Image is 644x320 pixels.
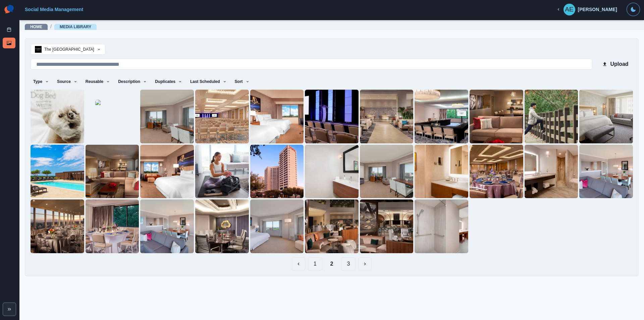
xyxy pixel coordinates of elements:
[579,90,633,143] img: zd60dtbccspaupojqcwb
[31,76,52,87] button: Type
[565,1,574,17] div: Anastasia Elie
[250,145,304,198] img: fzdbwntwbgp0fjdddb90
[305,90,359,143] img: jv3uoeakruak9m1or0h7
[25,23,97,30] nav: breadcrumb
[525,90,578,143] img: wt6h299bknimhtbo9rv1
[250,199,304,253] img: xsmywahkyvu6ny4wygbj
[579,145,633,198] img: qe3bm8rp7dprhi6zfycd
[140,90,194,143] img: zxcvazut3g1xsnnmgyrd
[415,90,468,143] img: l2qtuniogug8cri7jd4z
[115,76,150,87] button: Description
[31,199,84,253] img: o2d1xqkalmrhkp6xnxki
[3,38,15,48] a: Media Library
[152,76,185,87] button: Duplicates
[95,100,129,133] img: fxryklrmb4mwlgusirfv
[627,3,640,16] button: Toggle Mode
[31,145,84,198] img: tkzifsndnfrte3tnrz1p
[83,76,113,87] button: Reusable
[86,145,139,198] img: lup8jbyrwny7rcqn0hme
[341,257,356,271] button: Page 3
[35,46,42,53] img: 78041208476
[305,145,359,198] img: an43defsrgvanmaf0w01
[195,199,249,253] img: vhcjugzb4bhqzffukpfp
[54,76,80,87] button: Source
[578,7,617,12] div: [PERSON_NAME]
[140,145,194,198] img: fz6w8jflysssbz8pim4h
[140,199,194,253] img: aeqs9ymtmtlvazblpav6
[470,145,523,198] img: lf9lczabss1enkrfciwe
[30,25,42,29] a: Home
[470,90,523,143] img: ikvv3zjryanygqvfukaj
[551,3,623,16] button: [PERSON_NAME]
[305,199,359,253] img: h4rvizfvw0ckxb4pe0tl
[25,7,83,12] a: Social Media Management
[292,257,305,271] button: Previous
[360,145,414,198] img: jsztsp51emk0qetvao9r
[31,44,105,55] button: The [GEOGRAPHIC_DATA]
[325,257,339,271] button: Page 2
[60,25,91,29] a: Media Library
[360,90,414,143] img: iwd6n81tfwsk7lrebbmq
[232,76,252,87] button: Sort
[3,303,16,316] button: Expand
[195,145,249,198] img: od8zj2l27wskkvtpoc58
[308,257,322,271] button: Page 1
[598,57,633,71] button: Upload
[525,145,578,198] img: cszfzigwpkgf9ajm8aq5
[50,23,52,30] span: /
[415,199,468,253] img: w009d4limumlyouc7g0p
[415,145,468,198] img: cq4tcs6t7kpve3fjgjwt
[360,199,414,253] img: w6khnikbsphzmsnzgq3m
[358,257,372,271] button: Next Media
[31,90,84,143] img: mcn8dshvqne5voqnve3x
[86,199,139,253] img: fry3egsr0yr0wyzcwbpx
[3,24,15,35] a: Post Schedule
[250,90,304,143] img: vvfysb0zg70bkk64qvwb
[195,90,249,143] img: qy8j9crjl2riiqz7rxba
[187,76,229,87] button: Last Scheduled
